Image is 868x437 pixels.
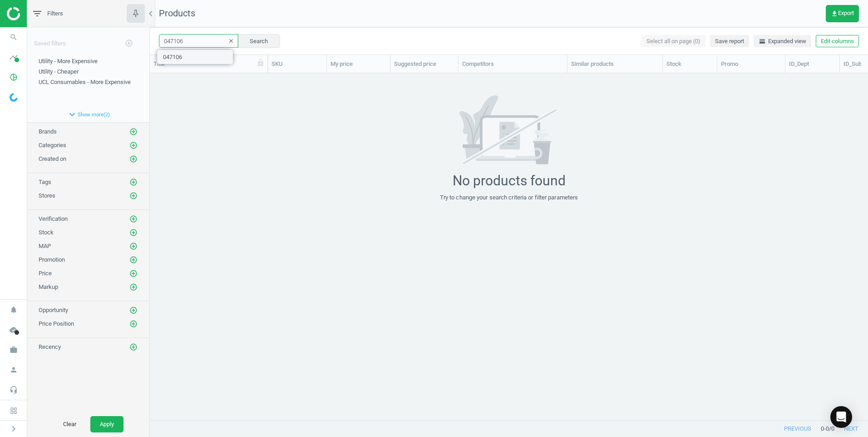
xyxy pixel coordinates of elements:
span: Promotion [39,256,65,263]
i: add_circle_outline [129,242,138,250]
button: add_circle_outline [129,214,138,223]
i: add_circle_outline [129,128,138,136]
div: Stock [666,60,713,68]
i: clear [228,38,234,44]
span: / 0 [829,425,834,433]
input: SKU/Title search [159,34,238,48]
button: Select all on page (0) [641,35,705,48]
span: Markup [39,283,58,290]
i: add_circle_outline [129,320,138,328]
button: add_circle_outline [129,191,138,200]
button: add_circle_outline [129,269,138,278]
i: add_circle_outline [129,141,138,149]
button: add_circle_outline [129,242,138,251]
img: 7171a7ce662e02b596aeec34d53f281b.svg [442,95,576,166]
button: add_circle_outline [129,154,138,164]
div: My price [330,60,386,68]
i: work [5,341,22,358]
i: add_circle_outline [129,283,138,291]
div: Try to change your search criteria or filter parameters [440,194,578,202]
button: add_circle_outline [129,283,138,292]
div: Suggested price [394,60,454,68]
span: 047106 [157,50,233,64]
button: add_circle_outline [129,178,138,187]
span: Brands [39,128,57,135]
button: next [834,421,868,437]
button: Clear [54,416,86,432]
i: add_circle_outline [129,228,138,237]
button: add_circle_outline [129,343,138,352]
i: cloud_done [5,321,22,338]
i: add_circle_outline [129,215,138,223]
img: ajHJNr6hYgQAAAAASUVORK5CYII= [7,7,71,20]
span: Export [831,10,854,17]
i: expand_more [67,109,78,120]
i: filter_list [32,8,43,19]
span: Stock [39,229,54,236]
span: Products [159,8,195,19]
button: add_circle_outline [129,127,138,136]
i: timeline [5,49,22,66]
span: Stores [39,192,55,199]
div: Open Intercom Messenger [830,406,852,428]
button: Search [237,34,280,48]
span: Save report [715,37,744,45]
button: clear [224,35,238,48]
div: Competitors [462,60,563,68]
i: notifications [5,301,22,318]
button: expand_moreShow more(2) [27,107,149,122]
div: No products found [453,173,566,189]
button: add_circle_outline [129,306,138,315]
div: ID_Dept [789,60,836,68]
button: add_circle_outline [129,255,138,264]
div: Title [153,60,264,68]
i: horizontal_split [759,38,766,45]
i: pie_chart_outlined [5,69,22,86]
div: Saved filters [27,27,149,53]
div: Similar products [571,60,659,68]
span: Categories [39,142,66,149]
i: add_circle_outline [129,178,138,186]
span: Utility - More Expensive [39,58,98,65]
span: Verification [39,215,68,222]
i: add_circle_outline [125,39,133,47]
span: Price Position [39,320,74,327]
i: headset_mic [5,381,22,398]
span: Price [39,270,52,277]
div: grid [150,73,868,413]
span: Tags [39,179,51,185]
button: Apply [90,416,123,432]
i: chevron_left [145,8,156,19]
div: SKU [271,60,323,68]
span: Created on [39,155,66,162]
i: person [5,361,22,378]
span: 0 - 0 [821,425,829,433]
i: add_circle_outline [129,256,138,264]
span: Filters [47,10,63,18]
i: add_circle_outline [129,155,138,163]
button: add_circle_outline [129,319,138,328]
span: Recency [39,343,61,350]
span: Expanded view [759,37,806,45]
button: add_circle_outline [129,141,138,150]
button: previous [774,421,821,437]
img: wGWNvw8QSZomAAAAABJRU5ErkJggg== [10,93,18,102]
button: add_circle_outline [129,228,138,237]
i: add_circle_outline [129,343,138,351]
button: Edit columns [816,35,859,48]
i: search [5,29,22,46]
span: UCL Consumables - More Expensive [39,79,131,85]
span: Select all on page (0) [646,37,700,45]
div: Promo [721,60,781,68]
button: horizontal_splitExpanded view [754,35,811,48]
span: Opportunity [39,307,68,313]
i: get_app [831,10,838,17]
span: Utility - Cheaper [39,68,79,75]
button: Save report [710,35,749,48]
i: add_circle_outline [129,192,138,200]
i: add_circle_outline [129,269,138,278]
span: MAP [39,243,51,249]
button: get_appExport [826,5,859,22]
i: add_circle_outline [129,306,138,314]
button: add_circle_outline [120,34,138,53]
